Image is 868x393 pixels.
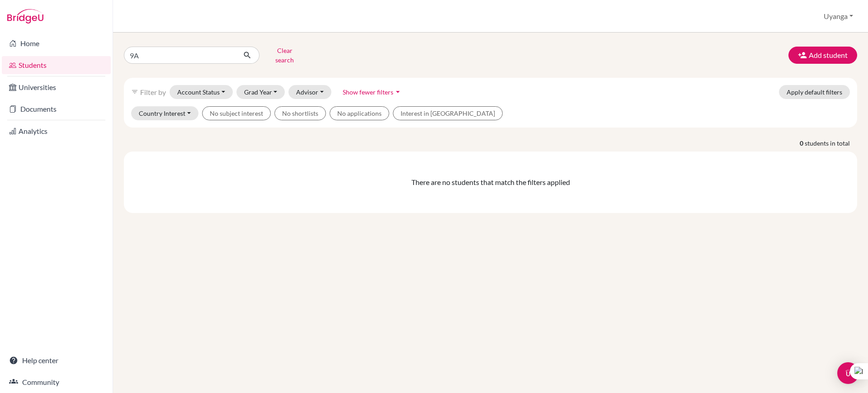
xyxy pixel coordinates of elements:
[820,8,857,25] button: Uyanga
[202,106,271,120] button: No subject interest
[170,85,233,99] button: Account Status
[2,122,111,140] a: Analytics
[330,106,389,120] button: No applications
[131,177,850,188] div: There are no students that match the filters applied
[393,106,503,120] button: Interest in [GEOGRAPHIC_DATA]
[274,106,326,120] button: No shortlists
[7,9,43,24] img: Bridge-U
[2,78,111,96] a: Universities
[236,85,285,99] button: Grad Year
[140,88,166,96] span: Filter by
[837,362,859,384] div: Open Intercom Messenger
[288,85,331,99] button: Advisor
[2,56,111,74] a: Students
[788,47,857,64] button: Add student
[805,138,857,148] span: students in total
[131,106,198,120] button: Country Interest
[335,85,410,99] button: Show fewer filtersarrow_drop_down
[2,100,111,118] a: Documents
[2,373,111,391] a: Community
[393,87,402,96] i: arrow_drop_down
[779,85,850,99] button: Apply default filters
[2,34,111,52] a: Home
[131,88,138,95] i: filter_list
[259,43,310,67] button: Clear search
[124,47,236,64] input: Find student by name...
[2,351,111,369] a: Help center
[343,88,393,96] span: Show fewer filters
[800,138,805,148] strong: 0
